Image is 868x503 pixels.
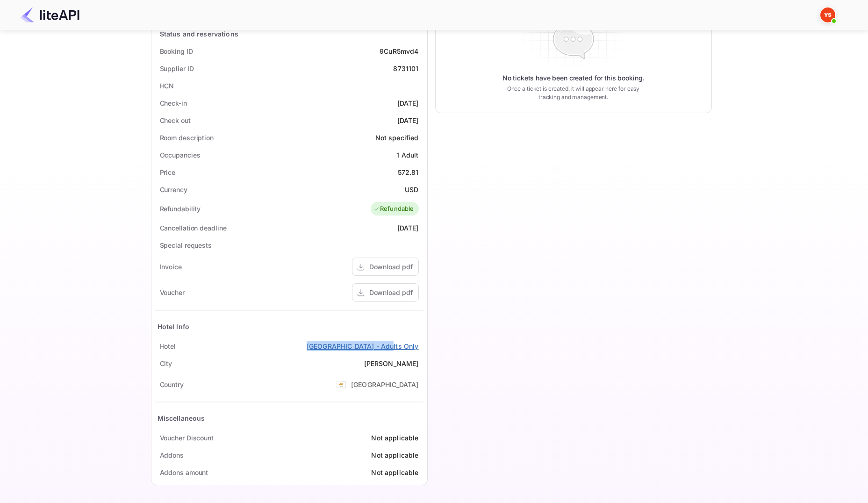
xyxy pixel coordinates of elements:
div: Not applicable [371,450,418,460]
div: 1 Adult [396,150,418,160]
div: Country [160,380,184,389]
div: Download pdf [369,287,413,297]
img: Yandex Support [820,7,835,22]
div: [PERSON_NAME] [364,359,419,368]
div: City [160,359,172,368]
div: [DATE] [397,223,419,233]
div: Cancellation deadline [160,223,227,233]
div: Room description [160,133,214,143]
div: Voucher Discount [160,433,214,443]
div: Price [160,167,176,177]
div: Currency [160,185,187,194]
div: [GEOGRAPHIC_DATA] [351,380,419,389]
div: Supplier ID [160,64,194,73]
p: No tickets have been created for this booking. [502,73,645,83]
div: Special requests [160,240,212,250]
div: USD [405,185,418,194]
div: Hotel [160,341,176,351]
img: LiteAPI Logo [21,7,79,22]
div: 8731101 [393,64,418,73]
div: 9CuR5mvd4 [380,46,418,56]
div: Voucher [160,287,185,297]
div: 572.81 [398,167,419,177]
div: [DATE] [397,115,419,125]
div: Invoice [160,262,182,272]
span: United States [336,376,346,393]
div: Not applicable [371,433,418,443]
div: Not specified [375,133,419,143]
div: Addons amount [160,467,208,477]
div: Check-in [160,98,187,108]
div: HCN [160,81,174,91]
div: [DATE] [397,98,419,108]
div: Miscellaneous [158,413,205,423]
a: [GEOGRAPHIC_DATA] - Adults Only [307,341,419,351]
div: Status and reservations [160,29,238,39]
div: Booking ID [160,46,193,56]
div: Addons [160,450,184,460]
div: Refundability [160,204,201,214]
div: Refundable [373,204,414,214]
div: Hotel Info [158,322,190,331]
p: Once a ticket is created, it will appear here for easy tracking and management. [500,85,647,101]
div: Occupancies [160,150,201,160]
div: Check out [160,115,191,125]
div: Download pdf [369,262,413,272]
div: Not applicable [371,467,418,477]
